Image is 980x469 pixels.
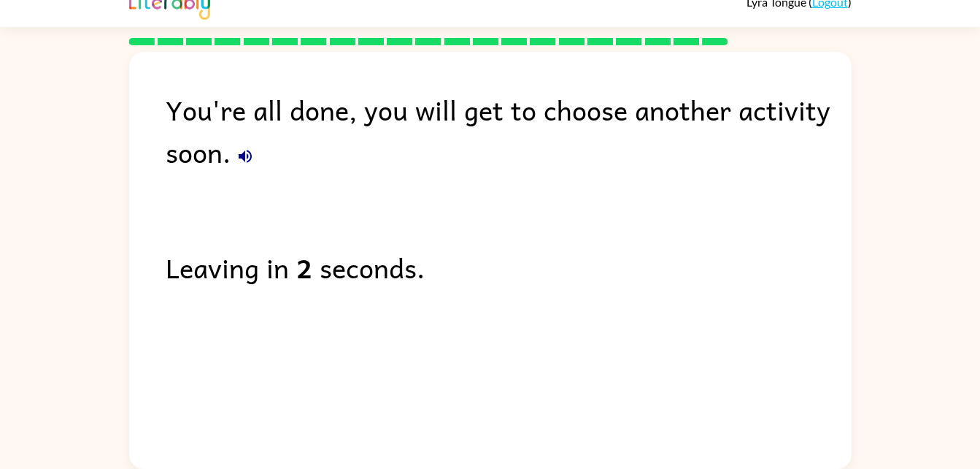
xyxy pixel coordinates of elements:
div: Leaving in seconds. [166,246,852,289]
div: You're all done, you will get to choose another activity soon. [166,88,852,173]
b: 2 [296,246,312,289]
